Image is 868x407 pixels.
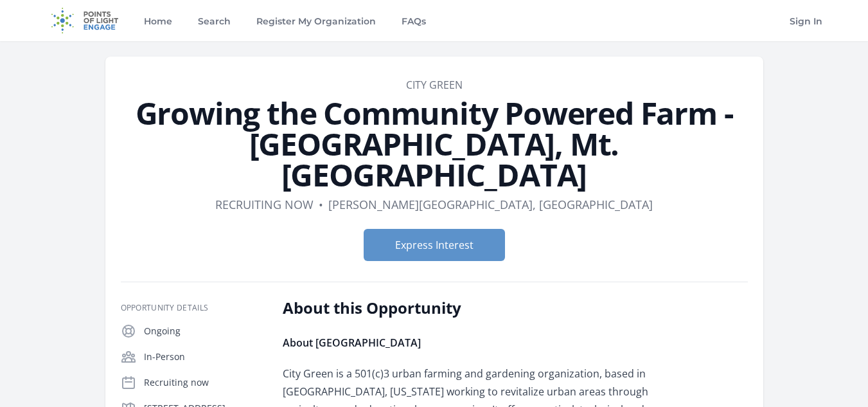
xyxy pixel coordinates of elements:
[144,350,262,363] p: In-Person
[121,98,748,190] h1: Growing the Community Powered Farm - [GEOGRAPHIC_DATA], Mt. [GEOGRAPHIC_DATA]
[283,298,659,318] h2: About this Opportunity
[283,336,421,350] strong: About [GEOGRAPHIC_DATA]
[406,78,463,92] a: City Green
[328,195,653,213] dd: [PERSON_NAME][GEOGRAPHIC_DATA], [GEOGRAPHIC_DATA]
[319,195,323,213] div: •
[121,303,262,313] h3: Opportunity Details
[144,376,262,389] p: Recruiting now
[215,195,314,213] dd: Recruiting now
[144,325,262,338] p: Ongoing
[364,229,505,261] button: Express Interest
